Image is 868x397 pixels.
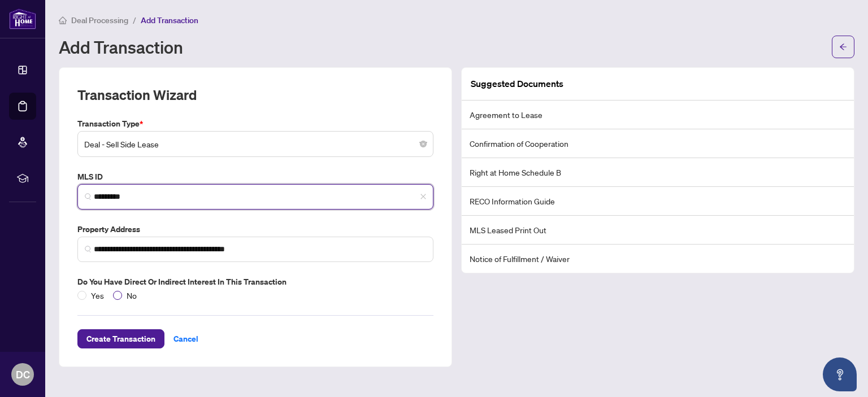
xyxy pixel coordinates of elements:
article: Suggested Documents [471,77,563,91]
span: Yes [86,289,108,302]
span: close [420,193,427,200]
span: home [59,16,67,24]
img: search_icon [85,246,92,252]
li: Confirmation of Cooperation [462,129,854,158]
li: Right at Home Schedule B [462,158,854,187]
label: MLS ID [77,171,433,183]
button: Open asap [823,357,857,391]
button: Cancel [164,329,207,348]
button: Create Transaction [77,329,164,348]
li: Notice of Fulfillment / Waiver [462,245,854,273]
span: DC [16,367,30,382]
span: No [122,289,141,302]
label: Property Address [77,223,433,235]
span: Create Transaction [86,330,155,348]
li: / [133,14,136,27]
img: logo [9,8,36,29]
span: Cancel [173,330,198,348]
li: RECO Information Guide [462,187,854,216]
span: Add Transaction [141,15,198,25]
li: MLS Leased Print Out [462,216,854,245]
span: Deal - Sell Side Lease [84,133,427,155]
li: Agreement to Lease [462,101,854,129]
span: close-circle [420,141,427,147]
h2: Transaction Wizard [77,86,197,104]
label: Transaction Type [77,117,433,130]
h1: Add Transaction [59,38,183,56]
span: arrow-left [839,43,847,51]
img: search_icon [85,193,92,200]
label: Do you have direct or indirect interest in this transaction [77,276,433,288]
span: Deal Processing [71,15,128,25]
